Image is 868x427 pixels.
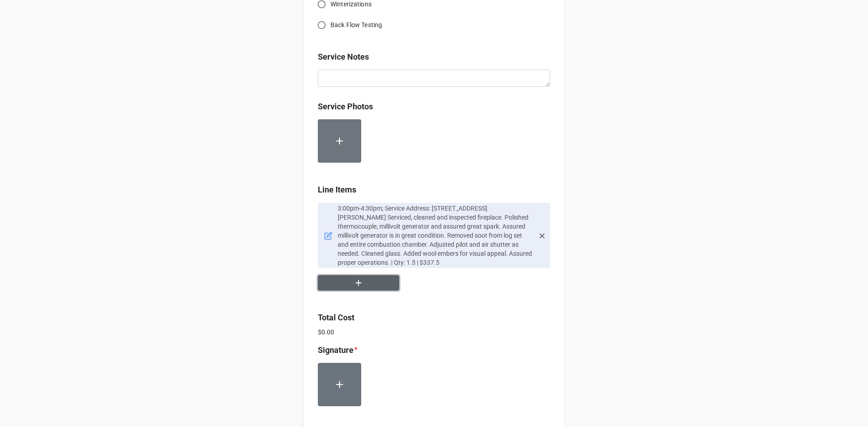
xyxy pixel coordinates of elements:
label: Service Notes [318,51,369,63]
span: Back Flow Testing [330,20,382,30]
label: Service Photos [318,100,373,113]
p: $0.00 [318,328,550,337]
label: Line Items [318,183,356,196]
label: Signature [318,344,354,357]
b: Total Cost [318,313,354,322]
p: 3:00pm-4:30pm; Service Address: [STREET_ADDRESS][PERSON_NAME] Serviced, cleaned and inspected fir... [338,204,534,267]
